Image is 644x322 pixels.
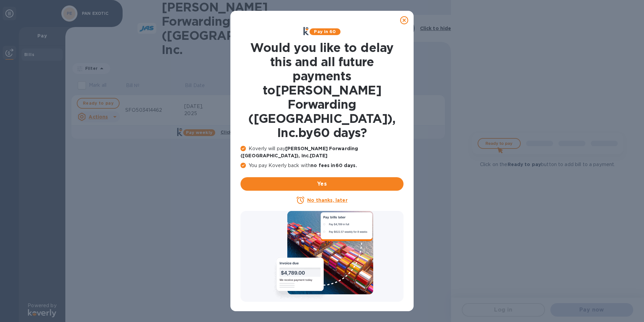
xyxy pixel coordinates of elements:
[240,145,404,159] p: Koverly will pay
[240,162,404,169] p: You pay Koverly back with
[240,146,358,158] b: [PERSON_NAME] Forwarding ([GEOGRAPHIC_DATA]), Inc. [DATE]
[314,29,336,34] b: Pay in 60
[240,177,404,191] button: Yes
[240,41,404,140] h1: Would you like to delay this and all future payments to [PERSON_NAME] Forwarding ([GEOGRAPHIC_DAT...
[311,163,357,168] b: no fees in 60 days .
[246,180,398,188] span: Yes
[307,197,347,203] u: No thanks, later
